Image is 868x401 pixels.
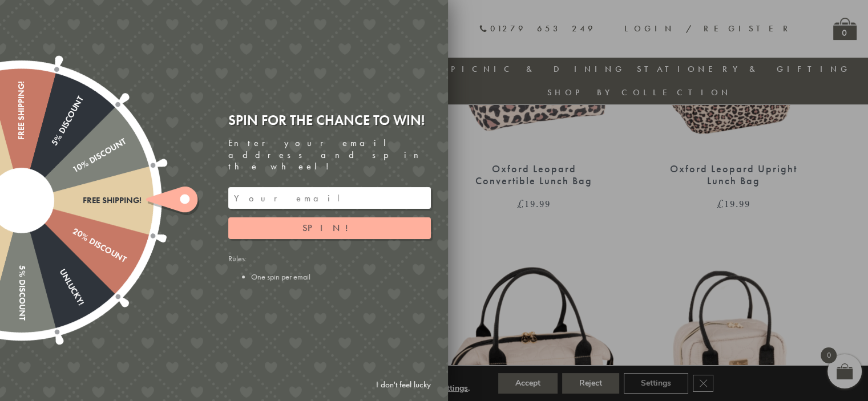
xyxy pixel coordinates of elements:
div: Free shipping! [17,81,26,201]
li: One spin per email [251,272,431,282]
div: Unlucky! [17,198,86,306]
a: I don't feel lucky [370,374,437,395]
button: Spin! [228,217,431,239]
div: Rules: [228,253,431,282]
span: Spin! [302,222,357,234]
div: 20% Discount [19,196,127,265]
div: 5% Discount [17,94,86,202]
div: 5% Discount [17,201,26,321]
div: 10% Discount [19,136,127,205]
div: Free shipping! [22,196,142,205]
input: Your email [228,187,431,209]
div: Spin for the chance to win! [228,111,431,129]
div: Enter your email address and spin the wheel! [228,137,431,173]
